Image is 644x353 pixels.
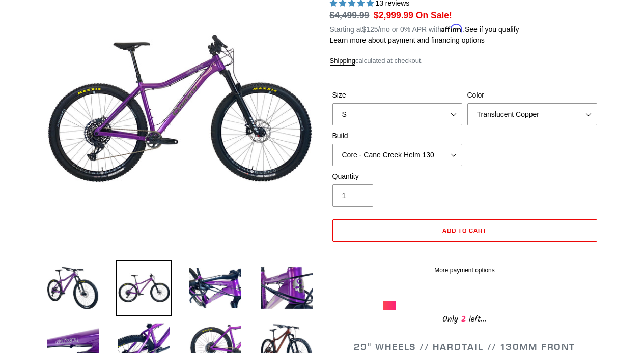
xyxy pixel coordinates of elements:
a: See if you qualify - Learn more about Affirm Financing (opens in modal) [465,25,519,34]
span: Affirm [441,24,463,33]
span: Add to cart [442,227,487,234]
label: Color [467,90,597,101]
img: Load image into Gallery viewer, YELLI SCREAMY - Complete Bike [45,260,101,316]
span: 2 [458,313,469,326]
s: $4,499.99 [330,10,370,20]
span: On Sale! [416,9,452,22]
a: Shipping [330,57,356,66]
img: Load image into Gallery viewer, YELLI SCREAMY - Complete Bike [187,260,243,316]
label: Size [332,90,462,101]
button: Add to cart [332,219,597,242]
img: Load image into Gallery viewer, YELLI SCREAMY - Complete Bike [116,260,172,316]
div: Only left... [383,310,546,326]
label: Quantity [332,171,462,182]
div: calculated at checkout. [330,56,600,66]
label: Build [332,131,462,141]
a: More payment options [332,266,597,275]
span: $125 [362,25,378,34]
span: 29" WHEELS // HARDTAIL // 130MM FRONT [354,341,575,352]
img: Load image into Gallery viewer, YELLI SCREAMY - Complete Bike [259,260,315,316]
span: $2,999.99 [374,10,413,20]
p: Starting at /mo or 0% APR with . [330,22,519,35]
a: Learn more about payment and financing options [330,36,485,44]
